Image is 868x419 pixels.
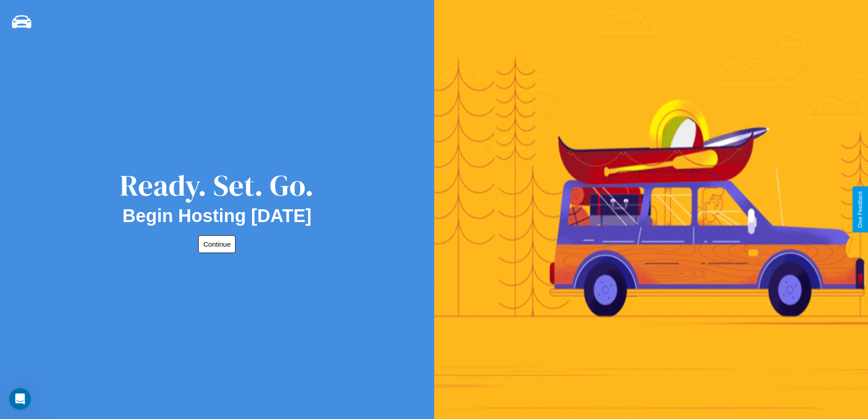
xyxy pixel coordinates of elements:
div: Ready. Set. Go. [120,165,314,206]
div: Give Feedback [857,191,863,228]
iframe: Intercom live chat [9,388,31,410]
button: Continue [198,235,236,253]
h2: Begin Hosting [DATE] [123,206,312,226]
